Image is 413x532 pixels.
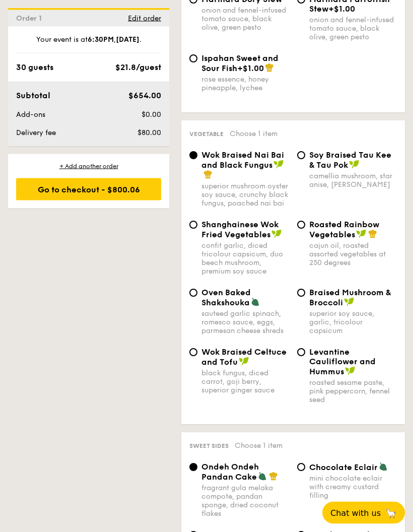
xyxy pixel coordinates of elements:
[128,14,161,23] span: Edit order
[142,110,161,119] span: $0.00
[271,230,282,239] img: icon-vegan.f8ff3823.svg
[237,64,264,74] span: +$1.00
[368,230,377,239] img: icon-chef-hat.a58ddaea.svg
[309,16,397,42] div: onion and fennel-infused tomato sauce, black olive, green pesto
[235,442,283,450] span: Choose 1 item
[201,76,289,93] div: rose essence, honey pineapple, lychee
[201,484,289,518] div: fragrant gula melaka compote, pandan sponge, dried coconut flakes
[297,349,305,357] input: Levantine Cauliflower and Hummusroasted sesame paste, pink peppercorn, fennel seed
[201,369,289,395] div: black fungus, diced carrot, goji berry, superior ginger sauce
[309,348,376,377] span: Levantine Cauliflower and Hummus
[189,289,197,297] input: Oven Baked Shakshoukasauteed garlic spinach, romesco sauce, eggs, parmesan cheese shreds
[309,172,397,189] div: camellia mushroom, star anise, [PERSON_NAME]
[239,357,249,366] img: icon-vegan.f8ff3823.svg
[203,170,213,179] img: icon-chef-hat.a58ddaea.svg
[16,110,45,119] span: Add-ons
[251,298,260,307] img: icon-vegetarian.fe4039eb.svg
[349,160,359,169] img: icon-vegan.f8ff3823.svg
[356,230,366,239] img: icon-vegan.f8ff3823.svg
[345,367,355,376] img: icon-vegan.f8ff3823.svg
[297,221,305,229] input: Roasted Rainbow Vegetablescajun oil, roasted assorted vegetables at 250 degrees
[309,151,391,170] span: ⁠Soy Braised Tau Kee & Tau Pok
[201,7,289,32] div: onion and fennel-infused tomato sauce, black olive, green pesto
[201,151,284,170] span: Wok Braised Nai Bai and Black Fungus
[115,61,161,74] div: $21.8/guest
[201,288,251,308] span: Oven Baked Shakshouka
[201,462,259,482] span: Ondeh Ondeh Pandan Cake
[385,507,397,519] span: 🦙
[344,298,354,307] img: icon-vegan.f8ff3823.svg
[330,508,381,518] span: Chat with us
[309,220,379,240] span: Roasted Rainbow Vegetables
[116,35,140,44] strong: [DATE]
[309,379,397,405] div: roasted sesame paste, pink peppercorn, fennel seed
[189,443,229,450] span: Sweet sides
[16,91,50,100] span: Subtotal
[189,131,224,138] span: Vegetable
[297,152,305,160] input: ⁠Soy Braised Tau Kee & Tau Pokcamellia mushroom, star anise, [PERSON_NAME]
[189,55,197,63] input: Ispahan Sweet and Sour Fish+$1.00rose essence, honey pineapple, lychee
[309,463,378,473] span: Chocolate Eclair
[137,128,161,137] span: $80.00
[189,152,197,160] input: Wok Braised Nai Bai and Black Fungussuperior mushroom oyster soy sauce, crunchy black fungus, poa...
[201,182,289,208] div: superior mushroom oyster soy sauce, crunchy black fungus, poached nai bai
[189,463,197,472] input: Ondeh Ondeh Pandan Cakefragrant gula melaka compote, pandan sponge, dried coconut flakes
[328,5,355,14] span: +$1.00
[201,220,279,240] span: Shanghainese Wok Fried Vegetables
[309,242,397,268] div: cajun oil, roasted assorted vegetables at 250 degrees
[88,35,114,44] strong: 6:30PM
[201,54,279,74] span: Ispahan Sweet and Sour Fish
[309,475,397,500] div: mini chocolate eclair with creamy custard filling
[230,130,278,139] span: Choose 1 item
[201,348,287,367] span: Wok Braised Celtuce and Tofu
[189,221,197,229] input: Shanghainese Wok Fried Vegetablesconfit garlic, diced tricolour capsicum, duo beech mushroom, pre...
[16,61,53,74] div: 30 guests
[201,242,289,276] div: confit garlic, diced tricolour capsicum, duo beech mushroom, premium soy sauce
[128,91,161,100] span: $654.00
[265,63,274,73] img: icon-chef-hat.a58ddaea.svg
[258,472,267,481] img: icon-vegetarian.fe4039eb.svg
[309,288,391,308] span: Braised Mushroom & Broccoli
[309,310,397,336] div: superior soy sauce, garlic, tricolour capsicum
[322,502,405,524] button: Chat with us🦙
[16,128,56,137] span: Delivery fee
[189,349,197,357] input: Wok Braised Celtuce and Tofublack fungus, diced carrot, goji berry, superior ginger sauce
[201,310,289,336] div: sauteed garlic spinach, romesco sauce, eggs, parmesan cheese shreds
[269,472,278,481] img: icon-chef-hat.a58ddaea.svg
[297,463,305,472] input: Chocolate Eclairmini chocolate eclair with creamy custard filling
[16,178,161,201] div: Go to checkout - $800.06
[273,160,284,169] img: icon-vegan.f8ff3823.svg
[379,462,388,472] img: icon-vegetarian.fe4039eb.svg
[297,289,305,297] input: Braised Mushroom & Broccolisuperior soy sauce, garlic, tricolour capsicum
[16,162,161,170] div: + Add another order
[16,35,161,53] div: Your event is at , .
[16,14,46,23] span: Order 1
